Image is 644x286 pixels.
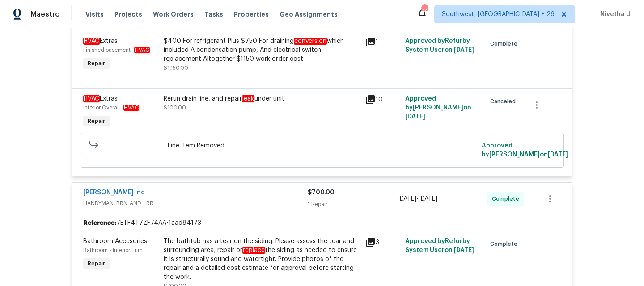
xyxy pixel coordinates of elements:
[83,199,308,208] span: HANDYMAN, BRN_AND_LRR
[83,105,139,110] span: Interior Overall -
[242,247,265,254] em: replace
[442,10,555,19] span: Southwest, [GEOGRAPHIC_DATA] + 26
[168,141,477,150] span: Line Item Removed
[164,237,360,282] div: The bathtub has a tear on the siding. Please assess the tear and surrounding area, repair or the ...
[405,96,471,120] span: Approved by [PERSON_NAME] on
[398,196,416,202] span: [DATE]
[308,200,398,209] div: 1 Repair
[548,151,568,158] span: [DATE]
[83,95,118,102] span: Extras
[482,143,568,158] span: Approved by [PERSON_NAME] on
[83,189,145,196] a: [PERSON_NAME] Inc
[421,5,428,14] div: 525
[83,238,147,244] span: Bathroom Accesories
[405,114,425,120] span: [DATE]
[72,215,572,231] div: 7ETF4T7ZF74AA-1aad84173
[597,10,631,19] span: Nivetha U
[164,37,360,63] div: $400 For refrigerant Plus $750 For draining which included A condensation pump, And electrical sw...
[365,94,400,105] div: 10
[84,259,109,268] span: Repair
[114,10,142,19] span: Projects
[454,47,474,53] span: [DATE]
[83,219,116,227] b: Reference:
[365,37,400,47] div: 1
[365,237,400,248] div: 3
[490,97,519,106] span: Canceled
[83,38,100,45] em: HVAC
[405,38,474,53] span: Approved by Refurby System User on
[280,10,338,19] span: Geo Assignments
[242,95,254,102] em: leak
[419,196,437,202] span: [DATE]
[490,240,521,248] span: Complete
[454,247,474,253] span: [DATE]
[83,95,100,102] em: HVAC
[234,10,269,19] span: Properties
[398,194,437,203] span: -
[85,10,104,19] span: Visits
[84,117,109,126] span: Repair
[294,38,327,45] em: conversion
[30,10,60,19] span: Maestro
[164,94,360,103] div: Rerun drain line, and repair under unit.
[83,248,143,253] span: Bathroom - Interior Trim
[405,238,474,253] span: Approved by Refurby System User on
[134,47,150,53] em: HVAC
[308,189,335,196] span: $700.00
[84,59,109,68] span: Repair
[492,194,523,203] span: Complete
[153,10,194,19] span: Work Orders
[164,65,188,71] span: $1,150.00
[204,11,223,17] span: Tasks
[83,47,150,53] span: Finished basement -
[490,39,521,48] span: Complete
[164,105,186,110] span: $100.00
[123,105,139,111] em: HVAC
[83,38,118,45] span: Extras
